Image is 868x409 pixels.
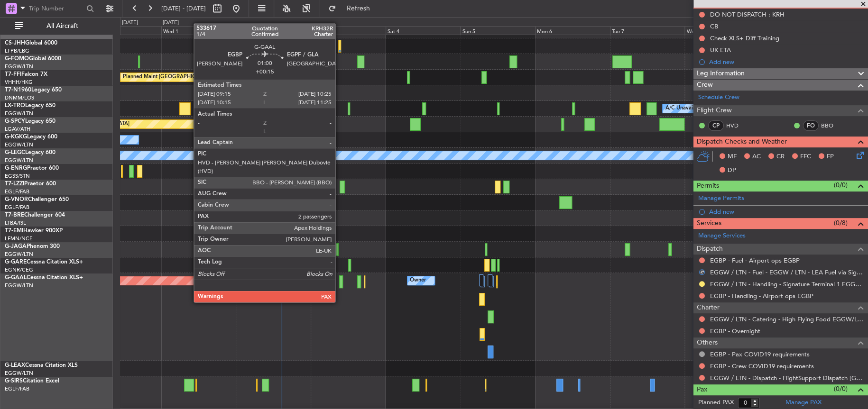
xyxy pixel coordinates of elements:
div: CB [710,22,718,30]
span: MF [728,152,737,162]
span: Leg Information [697,68,745,79]
div: A/C Unavailable [665,101,704,116]
span: FP [827,152,834,162]
div: Thu 2 [236,26,311,35]
div: CP [708,120,724,131]
div: [DATE] [122,19,138,27]
div: FO [803,120,819,131]
span: Others [697,337,718,348]
a: EGLF/FAB [5,204,29,211]
span: G-SPCY [5,118,25,124]
div: Mon 6 [535,26,610,35]
a: EGNR/CEG [5,266,33,273]
a: Manage PAX [785,398,822,408]
a: G-LEAXCessna Citation XLS [5,363,78,368]
span: CS-JHH [5,40,25,46]
div: Planned Maint [GEOGRAPHIC_DATA] ([GEOGRAPHIC_DATA]) [123,70,272,84]
span: Charter [697,302,720,313]
a: EGGW/LTN [5,141,33,148]
a: LFPB/LBG [5,47,29,55]
span: Flight Crew [697,105,732,116]
a: Manage Services [698,231,746,241]
a: G-JAGAPhenom 300 [5,244,60,249]
div: Sat 4 [386,26,461,35]
a: Manage Permits [698,194,744,203]
span: G-VNOR [5,197,28,202]
span: G-LEAX [5,363,25,368]
a: G-GAALCessna Citation XLS+ [5,275,83,281]
a: EGBP - Fuel - Airport ops EGBP [710,256,800,264]
span: LX-TRO [5,103,25,109]
span: Pax [697,384,707,395]
a: LGAV/ATH [5,126,30,133]
span: G-GAAL [5,275,27,281]
a: T7-BREChallenger 604 [5,212,65,218]
span: T7-FFI [5,72,21,77]
a: G-ENRGPraetor 600 [5,165,59,171]
span: FFC [800,152,811,162]
a: G-GARECessna Citation XLS+ [5,259,83,265]
div: Add new [709,58,863,66]
a: EGBP - Handling - Airport ops EGBP [710,292,813,300]
div: Owner [410,273,426,288]
a: EGBP - Pax COVID19 requirements [710,350,810,358]
a: VHHH/HKG [5,79,33,86]
span: Dispatch Checks and Weather [697,136,787,147]
span: G-JAGA [5,244,27,249]
div: Tue 30 [86,26,161,35]
span: Crew [697,80,713,91]
span: (0/0) [834,384,848,394]
a: EGGW/LTN [5,282,33,289]
div: [DATE] [163,19,179,27]
div: DO NOT DISPATCH : KRH [710,10,785,18]
a: T7-N1960Legacy 650 [5,87,62,93]
span: Services [697,218,721,229]
a: G-VNORChallenger 650 [5,197,69,202]
a: EGGW/LTN [5,110,33,117]
a: LTBA/ISL [5,219,26,227]
a: EGBP - Crew COVID19 requirements [710,362,814,370]
a: G-SPCYLegacy 650 [5,118,55,124]
div: UK ETA [710,46,731,54]
span: G-GARE [5,259,27,265]
a: CS-JHHGlobal 6000 [5,40,57,46]
a: EGGW/LTN [5,370,33,377]
span: (0/8) [834,218,848,228]
div: Wed 8 [684,26,759,35]
a: EGGW / LTN - Catering - High Flying Food EGGW/LTN [710,315,863,323]
a: EGBP - Overnight [710,327,760,335]
span: G-LEGC [5,150,25,155]
a: G-SIRSCitation Excel [5,378,59,384]
a: EGLF/FAB [5,385,29,392]
a: T7-LZZIPraetor 600 [5,181,56,187]
a: EGGW / LTN - Fuel - EGGW / LTN - LEA Fuel via Signature in EGGW [710,268,863,276]
a: EGSS/STN [5,173,30,180]
label: Planned PAX [698,398,734,408]
span: (0/0) [834,180,848,190]
a: DNMM/LOS [5,94,34,101]
a: G-LEGCLegacy 600 [5,150,55,155]
a: EGGW/LTN [5,251,33,258]
span: G-ENRG [5,165,27,171]
span: AC [752,152,761,162]
div: Add new [709,208,863,216]
div: Sun 5 [460,26,535,35]
span: Refresh [338,5,378,12]
a: Schedule Crew [698,93,739,102]
span: CR [776,152,785,162]
span: T7-N1960 [5,87,31,93]
span: T7-BRE [5,212,24,218]
a: G-FOMOGlobal 6000 [5,56,61,62]
a: EGGW / LTN - Handling - Signature Terminal 1 EGGW / LTN [710,280,863,288]
span: Dispatch [697,244,723,254]
a: LFMN/NCE [5,235,33,242]
a: T7-EMIHawker 900XP [5,228,63,234]
a: EGLF/FAB [5,188,29,195]
a: BBO [821,121,842,130]
div: Wed 1 [161,26,236,35]
a: LX-TROLegacy 650 [5,103,55,109]
a: T7-FFIFalcon 7X [5,72,47,77]
span: [DATE] - [DATE] [161,4,206,13]
button: Refresh [324,1,381,16]
a: EGGW/LTN [5,157,33,164]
